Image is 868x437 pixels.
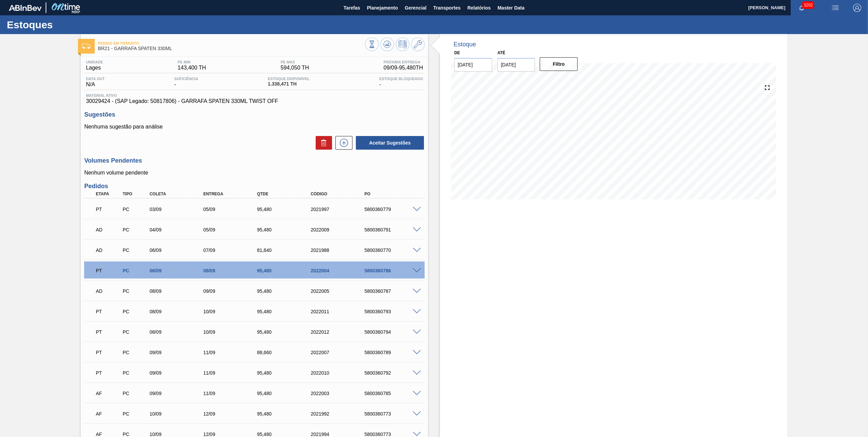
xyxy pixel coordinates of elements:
p: Nenhum volume pendente [84,170,425,176]
span: Material ativo [86,93,423,97]
span: 143,400 TH [178,65,206,71]
div: 2022010 [309,370,370,376]
div: 09/09/2025 [148,391,209,396]
div: 05/09/2025 [202,207,263,212]
span: Próxima Entrega [383,60,423,64]
div: Pedido de Compra [121,288,150,294]
div: Estoque [454,41,476,48]
p: AD [96,227,121,232]
div: 2022012 [309,329,370,335]
button: Atualizar Gráfico [380,37,394,51]
div: Pedido de Compra [121,227,150,232]
div: 11/09/2025 [202,370,263,376]
div: 5800360789 [363,350,424,355]
p: PT [96,370,121,376]
span: Planejamento [367,4,398,12]
span: 1.338,471 TH [268,81,310,87]
h3: Pedidos [84,183,425,190]
span: 594,050 TH [281,65,309,71]
div: 2022005 [309,288,370,294]
div: 09/09/2025 [148,370,209,376]
div: 2021988 [309,247,370,253]
h3: Sugestões [84,111,425,118]
div: 5800360770 [363,247,424,253]
div: Pedido em Trânsito [94,202,123,217]
div: 08/09/2025 [148,288,209,294]
div: 88,660 [255,350,317,355]
div: 2022011 [309,309,370,314]
div: 95,480 [255,411,317,417]
p: PT [96,350,121,355]
div: 03/09/2025 [148,207,209,212]
div: 11/09/2025 [202,391,263,396]
div: Qtde [255,192,317,196]
div: 5800360779 [363,207,424,212]
label: Até [498,50,505,55]
p: AF [96,411,121,417]
div: 95,480 [255,227,317,232]
button: Aceitar Sugestões [356,136,424,150]
p: PT [96,207,121,212]
div: Pedido em Trânsito [94,345,123,360]
button: Filtro [540,57,578,71]
span: Transportes [433,4,460,12]
img: Logout [853,4,861,12]
div: 10/09/2025 [148,432,209,437]
span: Pedido em Trânsito [98,41,365,45]
h3: Volumes Pendentes [84,157,425,164]
div: 09/09/2025 [148,350,209,355]
div: Pedido de Compra [121,432,150,437]
div: 5800360773 [363,432,424,437]
div: 2022004 [309,268,370,273]
img: userActions [831,4,839,12]
div: 5800360787 [363,288,424,294]
span: Data out [86,77,105,81]
p: PT [96,268,121,273]
div: 95,480 [255,207,317,212]
div: 95,480 [255,370,317,376]
span: Tarefas [344,4,360,12]
button: Programar Estoque [396,37,409,51]
div: Nova sugestão [332,136,352,150]
div: Código [309,192,370,196]
div: 12/09/2025 [202,432,263,437]
div: 07/09/2025 [202,247,263,253]
p: AF [96,391,121,396]
div: Pedido de Compra [121,391,150,396]
div: 2022007 [309,350,370,355]
div: Aguardando Descarga [94,243,123,258]
div: Aguardando Descarga [94,284,123,299]
span: 09/09 - 95,480 TH [383,65,423,71]
div: 95,480 [255,268,317,273]
div: 5800360773 [363,411,424,417]
div: Pedido de Compra [121,370,150,376]
span: 30029424 - (SAP Legado: 50817806) - GARRAFA SPATEN 330ML TWIST OFF [86,98,423,104]
div: 95,480 [255,309,317,314]
div: 5800360785 [363,391,424,396]
span: Lages [86,65,103,71]
h1: Estoques [7,21,128,29]
div: N/A [84,77,106,88]
div: Pedido de Compra [121,309,150,314]
div: Coleta [148,192,209,196]
div: 5800360794 [363,329,424,335]
div: Aguardando Faturamento [94,406,123,421]
button: Ir ao Master Data / Geral [411,37,425,51]
p: PT [96,329,121,335]
div: 06/09/2025 [148,247,209,253]
div: 5800360791 [363,227,424,232]
div: Pedido de Compra [121,329,150,335]
span: Suficiência [174,77,198,81]
div: 2022003 [309,391,370,396]
div: 5800360786 [363,268,424,273]
div: 08/09/2025 [202,268,263,273]
button: Visão Geral dos Estoques [365,37,379,51]
div: Pedido de Compra [121,350,150,355]
div: 5800360792 [363,370,424,376]
div: Entrega [202,192,263,196]
div: 2021994 [309,432,370,437]
div: Aguardando Faturamento [94,386,123,401]
div: Pedido em Trânsito [94,325,123,340]
div: 10/09/2025 [148,411,209,417]
div: 10/09/2025 [202,309,263,314]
